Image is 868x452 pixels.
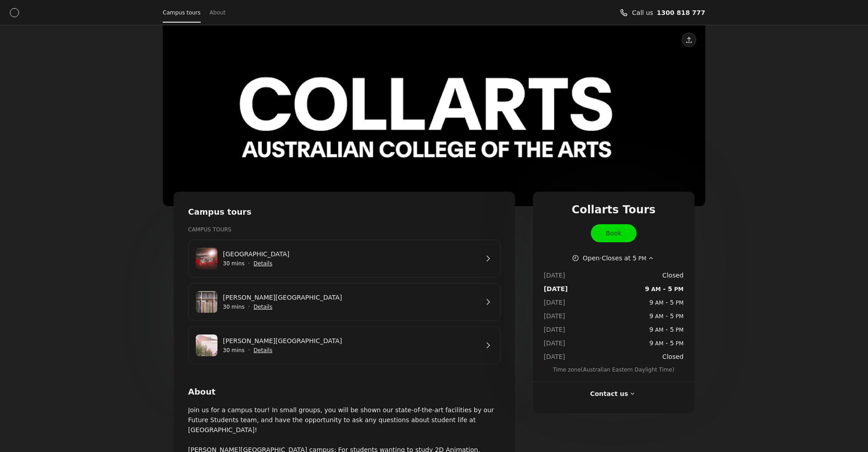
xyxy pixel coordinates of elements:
button: Share this page [682,33,696,47]
dt: [DATE] [544,297,568,307]
span: Collarts Tours [572,202,656,217]
span: - [649,297,684,307]
span: Time zone ( Australian Eastern Daylight Time ) [544,365,684,374]
span: Closed [662,352,684,362]
span: 5 [632,254,637,262]
a: Campus tours [163,6,201,19]
button: Show working hours [572,253,656,263]
dt: [DATE] [544,284,568,294]
span: - [645,284,684,294]
span: 9 [649,339,653,347]
span: 5 [670,339,674,347]
span: Book [606,228,622,238]
a: Call us 1300 818 777 [657,8,705,18]
a: Book [591,224,637,242]
span: AM [653,340,663,347]
a: About [210,6,226,19]
span: PM [674,340,684,347]
span: Open · Closes at [583,253,646,263]
dt: [DATE] [544,352,568,362]
span: 9 [649,326,653,333]
span: - [649,311,684,321]
button: Contact us [590,389,637,399]
dt: [DATE] [544,338,568,348]
span: AM [653,327,663,333]
button: Show details for George St Campus [254,346,273,355]
span: - [649,338,684,348]
span: 5 [668,285,672,292]
div: View photo [163,25,705,206]
a: [PERSON_NAME][GEOGRAPHIC_DATA] [223,336,478,346]
span: PM [674,313,684,320]
dt: [DATE] [544,325,568,334]
span: PM [637,255,646,262]
span: AM [653,313,663,320]
h2: Campus tours [188,206,500,218]
button: Show details for Cromwell St Campus [254,302,273,311]
button: Show details for Wellington St Campus [254,259,273,268]
span: AM [649,286,660,292]
span: - [649,325,684,334]
span: PM [674,327,684,333]
span: 9 [649,299,653,306]
span: PM [672,286,684,292]
span: PM [674,300,684,306]
dt: [DATE] [544,270,568,280]
h3: Campus Tours [188,225,500,234]
a: [PERSON_NAME][GEOGRAPHIC_DATA] [223,292,478,302]
span: 5 [670,312,674,320]
span: 9 [645,285,650,292]
span: 5 [670,299,674,306]
span: 5 [670,326,674,333]
dt: [DATE] [544,311,568,321]
span: Call us [632,8,653,18]
span: 9 [649,312,653,320]
span: Closed [662,270,684,280]
h2: About [188,386,500,398]
span: AM [653,300,663,306]
a: [GEOGRAPHIC_DATA] [223,249,478,259]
